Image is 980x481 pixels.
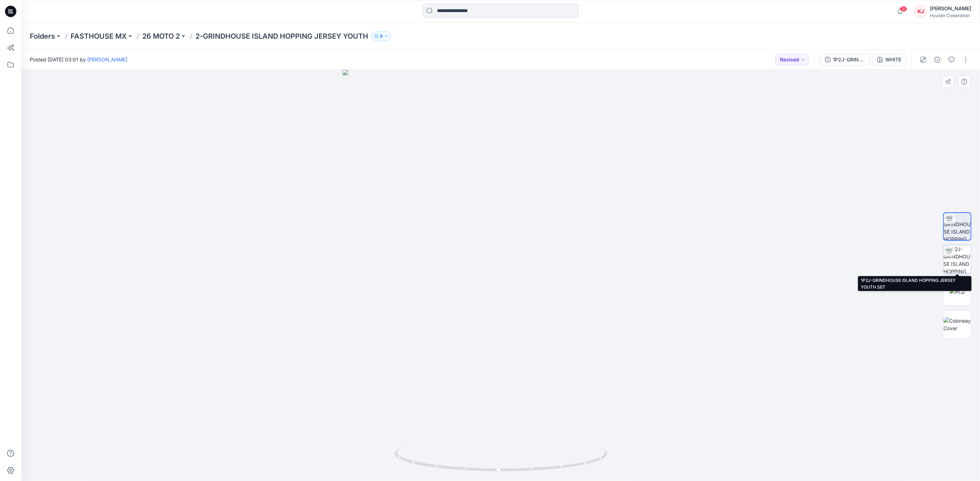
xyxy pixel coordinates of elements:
button: 9 [371,31,392,41]
img: 비교 [949,288,965,295]
div: Hyunjin Corporation [930,13,971,18]
a: [PERSON_NAME] [87,56,127,62]
button: WHITE [873,54,906,65]
img: 1P2J-GRINDHOUSE ISLAND HOPPING JERSEY YOUTH SET [943,245,971,273]
img: 2-GRINDHOUSE ISLAND HOPPING JERSEY YOUTH [944,213,971,240]
div: KJ [914,5,927,18]
p: 9 [380,32,383,40]
img: Colorway Cover [943,317,971,332]
div: WHITE [885,56,901,64]
div: 1P2J-GRINDHOUSE ISLAND HOPPING JERSEY YOUTH SET [833,56,865,64]
a: FASTHOUSE MX [71,31,127,41]
button: 1P2J-GRINDHOUSE ISLAND HOPPING JERSEY YOUTH SET [820,54,870,65]
a: Folders [30,31,55,41]
a: 26 MOTO 2 [142,31,180,41]
p: 2-GRINDHOUSE ISLAND HOPPING JERSEY YOUTH [195,31,368,41]
button: Details [932,54,943,65]
span: 30 [900,6,908,12]
span: Posted [DATE] 03:01 by [30,56,127,63]
div: [PERSON_NAME] [930,4,971,13]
